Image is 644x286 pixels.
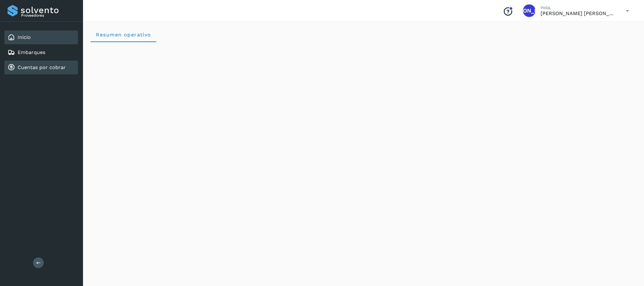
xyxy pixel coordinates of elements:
a: Inicio [18,34,31,40]
span: Resumen operativo [96,32,151,38]
p: Hola, [541,5,616,10]
a: Embarques [18,49,45,55]
div: Embarques [4,46,78,59]
p: Jesus Alberto Altamirano Alvarez [541,10,616,16]
div: Inicio [4,30,78,44]
p: Proveedores [21,13,75,18]
div: Cuentas por cobrar [4,61,78,74]
a: Cuentas por cobrar [18,64,66,70]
